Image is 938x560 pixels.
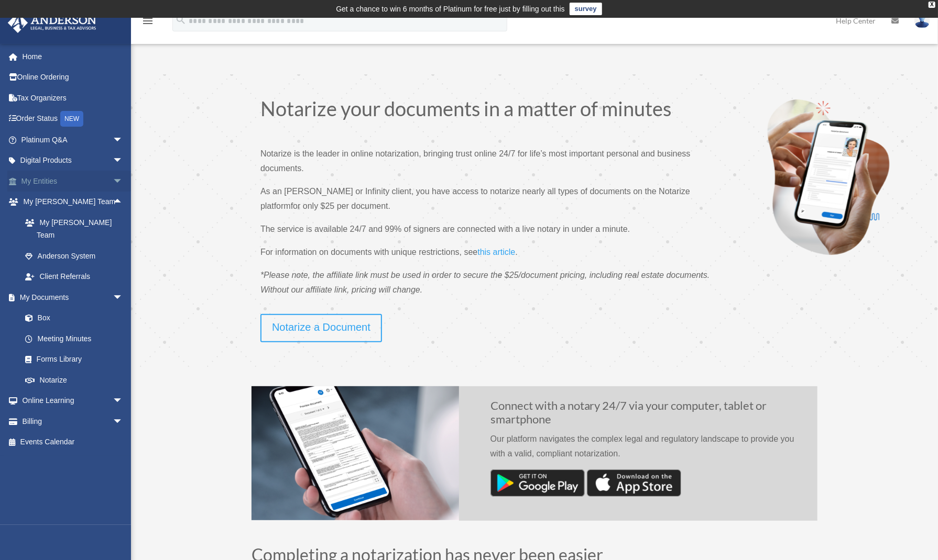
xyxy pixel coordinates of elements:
i: menu [141,15,154,27]
span: For information on documents with unique restrictions, see [260,248,477,256]
img: User Pic [914,13,930,28]
img: Anderson Advisors Platinum Portal [5,13,100,33]
span: As an [PERSON_NAME] or Infinity client, you have access to notarize nearly all types of documents... [260,187,690,210]
span: this article [477,248,515,256]
a: Box [15,308,139,329]
a: Forms Library [15,349,139,370]
a: Events Calendar [7,432,139,453]
span: arrow_drop_down [113,150,134,172]
span: The service is available 24/7 and 99% of signers are connected with a live notary in under a minute. [260,225,630,233]
a: Notarize a Document [260,314,382,342]
span: arrow_drop_down [113,171,134,192]
i: search [175,14,187,26]
a: Tax Organizers [7,87,139,108]
a: My Documentsarrow_drop_down [7,287,139,308]
span: arrow_drop_down [113,287,134,308]
a: Billingarrow_drop_down [7,411,139,432]
a: menu [141,18,154,27]
a: Online Learningarrow_drop_down [7,390,139,411]
a: My Entitiesarrow_drop_down [7,171,139,192]
a: Anderson System [15,245,139,266]
div: NEW [60,111,83,127]
a: Online Ordering [7,67,139,88]
a: Notarize [15,369,134,390]
a: survey [570,3,602,15]
a: Platinum Q&Aarrow_drop_down [7,129,139,150]
div: close [929,2,935,8]
div: Get a chance to win 6 months of Platinum for free just by filling out this [336,3,565,15]
span: arrow_drop_down [113,411,134,432]
h1: Notarize your documents in a matter of minutes [260,98,710,124]
span: *Please note, the affiliate link must be used in order to secure the $25/document pricing, includ... [260,271,710,294]
a: Meeting Minutes [15,328,139,349]
span: arrow_drop_up [113,192,134,213]
img: Notarize-hero [764,98,893,255]
img: Notarize Doc-1 [252,386,459,521]
span: . [515,248,517,256]
span: for only $25 per document. [291,201,390,210]
span: Notarize is the leader in online notarization, bringing trust online 24/7 for life’s most importa... [260,149,691,173]
a: Digital Productsarrow_drop_down [7,150,139,171]
a: My [PERSON_NAME] Teamarrow_drop_up [7,192,139,212]
h2: Connect with a notary 24/7 via your computer, tablet or smartphone [490,399,802,432]
p: Our platform navigates the complex legal and regulatory landscape to provide you with a valid, co... [490,432,802,469]
span: arrow_drop_down [113,390,134,412]
span: arrow_drop_down [113,129,134,151]
a: My [PERSON_NAME] Team [15,212,139,245]
a: this article [477,248,515,262]
a: Home [7,46,139,67]
a: Order StatusNEW [7,108,139,130]
a: Client Referrals [15,266,139,287]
